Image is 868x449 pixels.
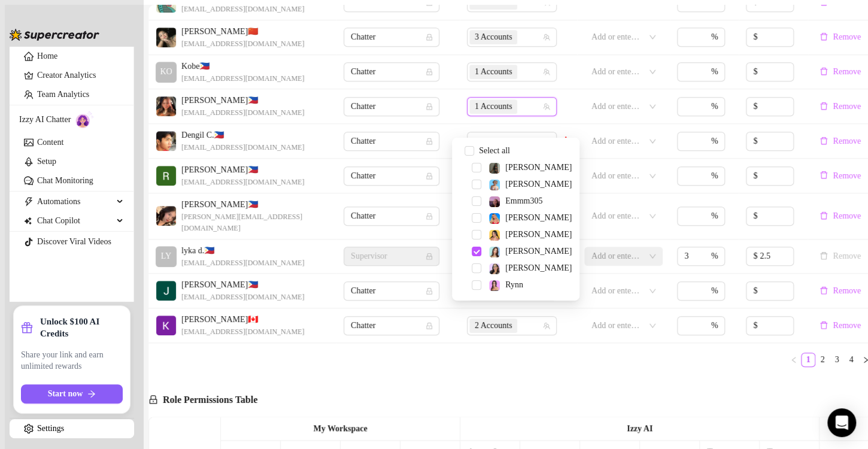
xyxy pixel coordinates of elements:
span: team [543,68,550,75]
span: Select tree node [472,213,481,223]
a: 2 [816,353,829,366]
span: team [543,34,550,41]
img: Kristine Flores [156,315,176,335]
span: team [543,103,550,110]
a: Discover Viral Videos [37,237,111,246]
span: KO [160,65,172,78]
span: Chatter [351,317,432,335]
span: Supervisor [351,247,432,265]
span: lock [426,34,433,41]
span: thunderbolt [24,197,34,207]
span: [PERSON_NAME] [505,263,572,272]
div: Open Intercom Messenger [827,408,856,437]
span: gift [21,321,33,333]
img: Emmm305 [489,196,500,207]
button: Remove [815,318,866,333]
a: Content [37,138,63,147]
a: 4 [845,353,858,366]
span: [PERSON_NAME] [505,180,572,189]
button: Remove [815,209,866,223]
span: Remove [833,211,861,221]
img: Dengil Consigna [156,131,176,151]
span: [PERSON_NAME] 🇨🇦 [181,313,304,326]
span: [EMAIL_ADDRESS][DOMAIN_NAME] [181,4,304,15]
li: Previous Page [787,353,801,367]
span: Select tree node [472,280,481,290]
span: Chatter [351,63,432,81]
button: Remove [815,249,866,263]
img: Chat Copilot [24,217,32,225]
a: 3 [830,353,843,366]
img: Joyce Valerio [156,206,176,226]
span: delete [820,321,828,329]
span: 1 Accounts [475,65,512,78]
button: Start nowarrow-right [21,384,123,404]
button: Remove [815,99,866,114]
h5: Role Permissions Table [148,393,257,407]
span: [EMAIL_ADDRESS][DOMAIN_NAME] [181,326,304,338]
span: [PERSON_NAME] [505,163,572,172]
span: Select tree node [472,263,481,273]
li: 2 [815,353,830,367]
span: lyka d. 🇵🇭 [181,244,304,257]
button: Remove [815,169,866,183]
span: lock [426,287,433,295]
li: 1 [801,353,815,367]
span: lock [426,103,433,110]
span: arrow-right [87,390,96,398]
span: Share your link and earn unlimited rewards [21,349,123,372]
span: lock [426,68,433,75]
span: lock [426,213,433,220]
span: delete [820,171,828,179]
span: Select tree node [472,230,481,239]
span: Select tree node [472,163,481,172]
span: Select all [474,144,515,157]
span: [PERSON_NAME] 🇵🇭 [181,94,304,107]
span: [PERSON_NAME] 🇵🇭 [181,163,304,177]
a: Team Analytics [37,90,89,99]
span: team [543,322,550,329]
a: Settings [37,424,64,433]
span: delete [820,102,828,110]
span: [PERSON_NAME] 🇵🇭 [181,198,329,211]
span: lock [426,253,433,260]
img: Sami [489,263,500,274]
img: Vanessa [489,180,500,190]
span: Select tree node [472,180,481,189]
span: Emmm305 [505,196,542,205]
span: Chatter [351,132,432,150]
span: Chatter [351,167,432,185]
span: delete [820,136,828,145]
span: Chatter [351,207,432,225]
span: 1 Accounts [469,65,518,79]
span: Rynn [505,280,523,289]
img: Rynn [489,280,500,291]
img: Ashley [489,213,500,224]
button: Remove [815,284,866,298]
img: Brandy [489,163,500,174]
span: [EMAIL_ADDRESS][DOMAIN_NAME] [181,38,304,50]
img: Jocelyn [489,230,500,241]
span: delete [820,67,828,75]
img: Riza Joy Barrera [156,166,176,186]
img: Aliyah Espiritu [156,96,176,116]
img: Jai Mata [156,281,176,301]
span: Kobe 🇵🇭 [181,60,304,73]
span: [EMAIL_ADDRESS][DOMAIN_NAME] [181,177,304,188]
span: [PERSON_NAME] 🇵🇭 [181,278,304,292]
span: 3 Accounts [475,31,512,44]
span: Remove [833,321,861,330]
span: left [790,356,797,363]
span: delete [820,286,828,295]
span: 1 Accounts [475,100,512,113]
li: 4 [844,353,858,367]
span: Remove [833,32,861,42]
span: 2 Accounts [469,318,518,333]
span: 3 Accounts [469,30,518,44]
button: Remove [815,134,866,148]
span: [EMAIL_ADDRESS][DOMAIN_NAME] [181,292,304,303]
span: Chat Copilot [37,211,113,230]
span: Chatter [351,28,432,46]
a: Chat Monitoring [37,176,93,185]
span: Chatter [351,98,432,116]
